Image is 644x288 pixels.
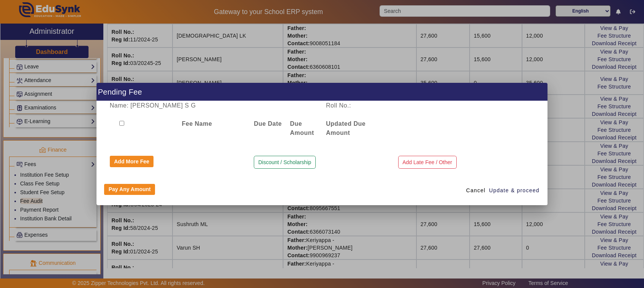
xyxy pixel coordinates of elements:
b: Due Date [254,120,282,127]
b: Fee Name [182,120,212,127]
h1: Pending Fee [97,83,547,101]
button: Discount / Scholarship [254,156,315,169]
b: Updated Due Amount [326,120,366,136]
div: Roll No.: [322,101,430,110]
span: Update & proceed [489,187,540,195]
button: Update & proceed [489,184,540,198]
b: Due Amount [290,120,314,136]
button: Cancel [463,184,489,198]
button: Add More Fee [110,156,154,167]
span: Cancel [466,187,486,195]
button: Add Late Fee / Other [398,156,457,169]
div: Name: [PERSON_NAME] S G [106,101,322,110]
button: Pay Any Amount [104,184,155,195]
